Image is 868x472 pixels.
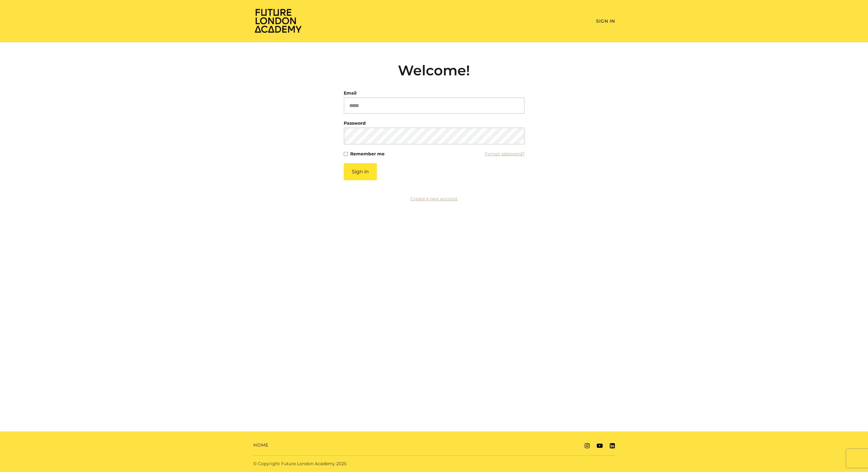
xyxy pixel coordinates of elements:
h2: Welcome! [344,62,525,79]
label: Remember me [350,149,385,158]
a: Home [253,442,268,448]
a: Create a new account [411,196,458,202]
label: If you are a human, ignore this field [344,163,349,327]
img: Home Page [253,8,303,33]
a: Sign In [596,18,615,24]
div: © Copyright Future London Academy 2025 [248,461,434,467]
a: Forgot password? [485,149,525,158]
label: Email [344,89,356,97]
label: Password [344,119,366,127]
button: Sign in [344,163,377,180]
